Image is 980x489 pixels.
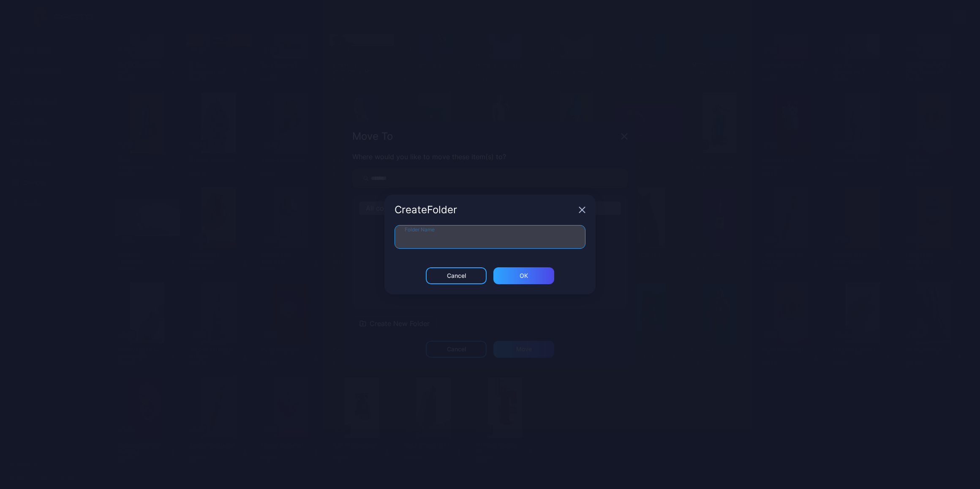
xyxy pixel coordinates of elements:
[395,205,575,215] div: Create Folder
[520,272,528,279] div: ОК
[447,272,466,279] div: Cancel
[426,267,487,284] button: Cancel
[493,267,554,284] button: ОК
[395,225,585,249] input: Folder Name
